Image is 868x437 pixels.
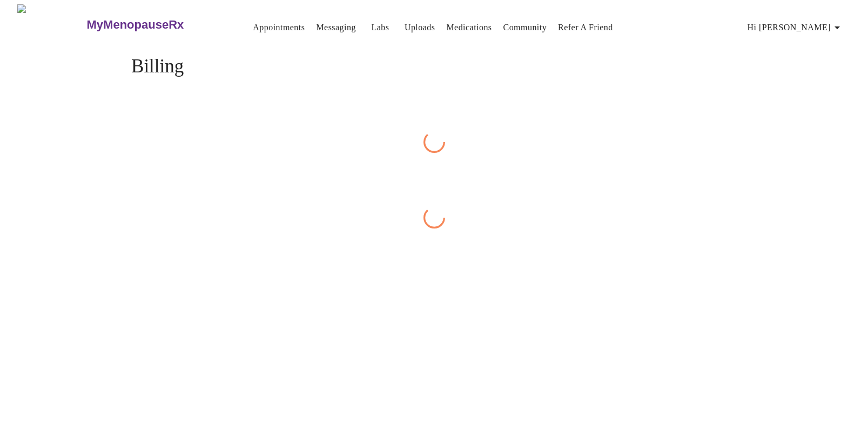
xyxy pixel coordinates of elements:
a: Medications [446,20,492,35]
h3: MyMenopauseRx [87,18,184,32]
a: Uploads [405,20,435,35]
a: Community [503,20,547,35]
button: Medications [442,17,496,38]
a: Refer a Friend [558,20,613,35]
button: Labs [363,17,398,38]
button: Uploads [400,17,440,38]
button: Appointments [248,17,309,38]
a: Messaging [316,20,355,35]
img: MyMenopauseRx Logo [17,4,85,45]
button: Refer a Friend [554,17,617,38]
a: MyMenopauseRx [85,6,227,44]
button: Community [499,17,551,38]
a: Labs [371,20,389,35]
button: Hi [PERSON_NAME] [743,17,848,38]
h4: Billing [131,56,737,77]
a: Appointments [253,20,305,35]
span: Hi [PERSON_NAME] [748,20,844,35]
button: Messaging [312,17,360,38]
